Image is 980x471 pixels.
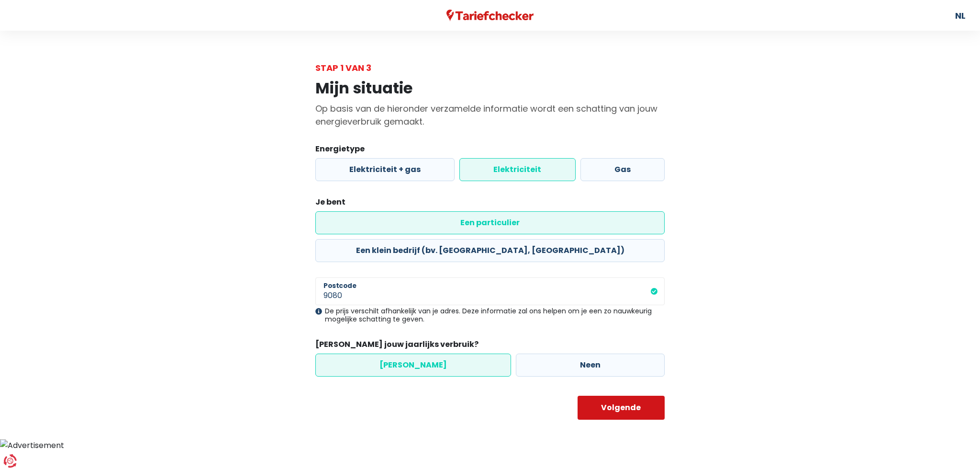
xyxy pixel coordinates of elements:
[516,354,665,377] label: Neen
[315,79,665,97] h1: Mijn situatie
[580,158,665,181] label: Gas
[315,339,665,354] legend: [PERSON_NAME] jouw jaarlijks verbruik?
[315,211,665,234] label: Een particulier
[315,307,665,323] div: De prijs verschilt afhankelijk van je adres. Deze informatie zal ons helpen om je een zo nauwkeur...
[315,354,511,377] label: [PERSON_NAME]
[315,196,665,211] legend: Je bent
[446,10,534,22] img: Tariefchecker logo
[315,143,665,158] legend: Energietype
[315,239,665,262] label: Een klein bedrijf (bv. [GEOGRAPHIC_DATA], [GEOGRAPHIC_DATA])
[315,277,665,305] input: 1000
[578,396,665,420] button: Volgende
[459,158,575,181] label: Elektriciteit
[315,158,455,181] label: Elektriciteit + gas
[315,61,665,74] div: Stap 1 van 3
[315,102,665,128] p: Op basis van de hieronder verzamelde informatie wordt een schatting van jouw energieverbruik gema...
